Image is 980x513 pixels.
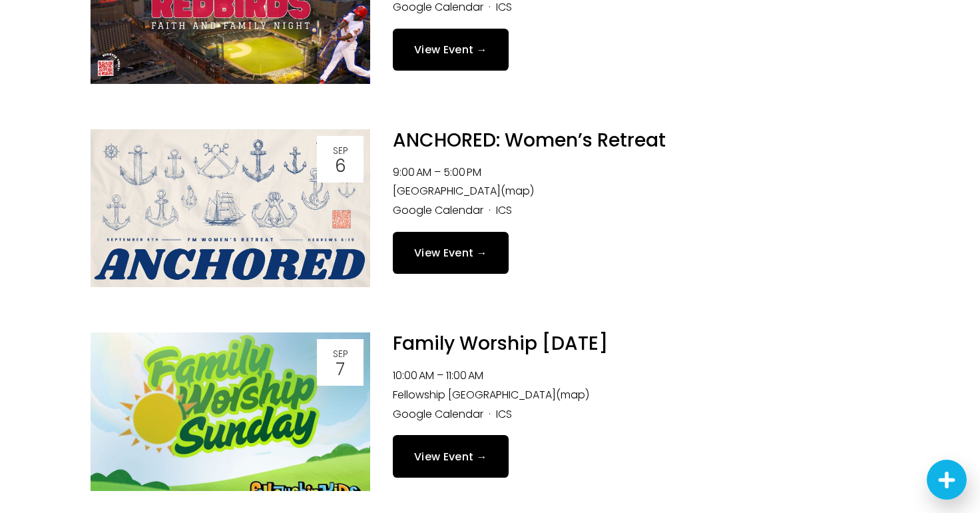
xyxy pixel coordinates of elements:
div: Sep [321,146,360,155]
a: View Event → [393,435,509,477]
img: Family Worship Sunday [91,332,370,490]
a: View Event → [393,29,509,71]
a: Google Calendar [393,203,483,218]
a: Google Calendar [393,406,483,422]
li: [GEOGRAPHIC_DATA] [393,182,889,201]
a: ICS [496,406,512,422]
a: ANCHORED: Women’s Retreat [393,127,666,153]
time: 11:00 AM [446,368,483,383]
img: ANCHORED: Women’s Retreat [91,129,370,287]
a: Family Worship [DATE] [393,330,608,356]
time: 9:00 AM [393,165,431,180]
a: ICS [496,203,512,218]
div: 7 [321,360,360,378]
a: (map) [556,387,589,402]
div: Sep [321,349,360,358]
a: View Event → [393,232,509,274]
time: 10:00 AM [393,368,434,383]
time: 5:00 PM [443,165,481,180]
li: Fellowship [GEOGRAPHIC_DATA] [393,386,889,405]
div: 6 [321,157,360,175]
a: (map) [501,183,534,199]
